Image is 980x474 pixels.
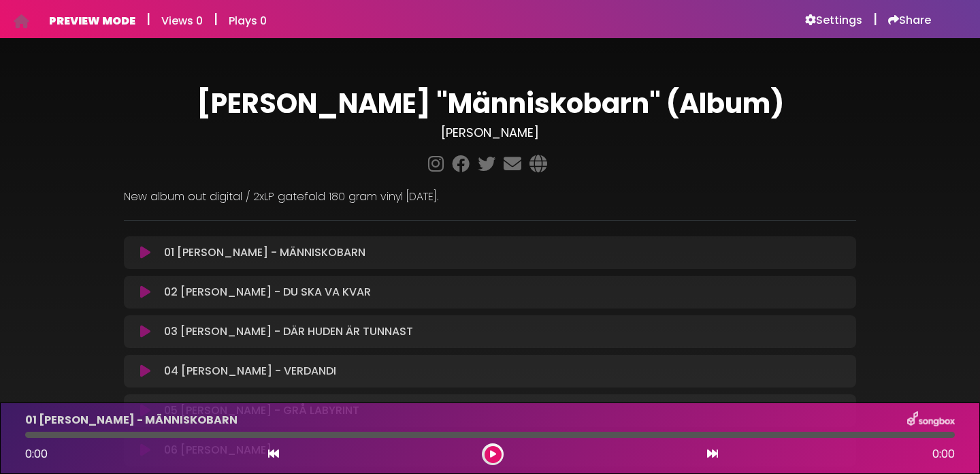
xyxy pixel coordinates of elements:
[888,14,931,27] a: Share
[49,14,135,27] h6: PREVIEW MODE
[164,363,336,379] p: 04 [PERSON_NAME] - VERDANDI
[907,411,955,429] img: songbox-logo-white.png
[873,11,877,27] h5: |
[124,87,856,120] h1: [PERSON_NAME] "Människobarn" (Album)
[164,323,413,340] p: 03 [PERSON_NAME] - DÄR HUDEN ÄR TUNNAST
[146,11,150,27] h5: |
[932,446,955,462] span: 0:00
[164,284,371,300] p: 02 [PERSON_NAME] - DU SKA VA KVAR
[214,11,218,27] h5: |
[229,14,267,27] h6: Plays 0
[124,189,856,205] p: New album out digital / 2xLP gatefold 180 gram vinyl [DATE].
[805,14,862,27] a: Settings
[124,125,856,140] h3: [PERSON_NAME]
[25,412,238,428] p: 01 [PERSON_NAME] - MÄNNISKOBARN
[25,446,48,462] span: 0:00
[161,14,203,27] h6: Views 0
[164,244,365,261] p: 01 [PERSON_NAME] - MÄNNISKOBARN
